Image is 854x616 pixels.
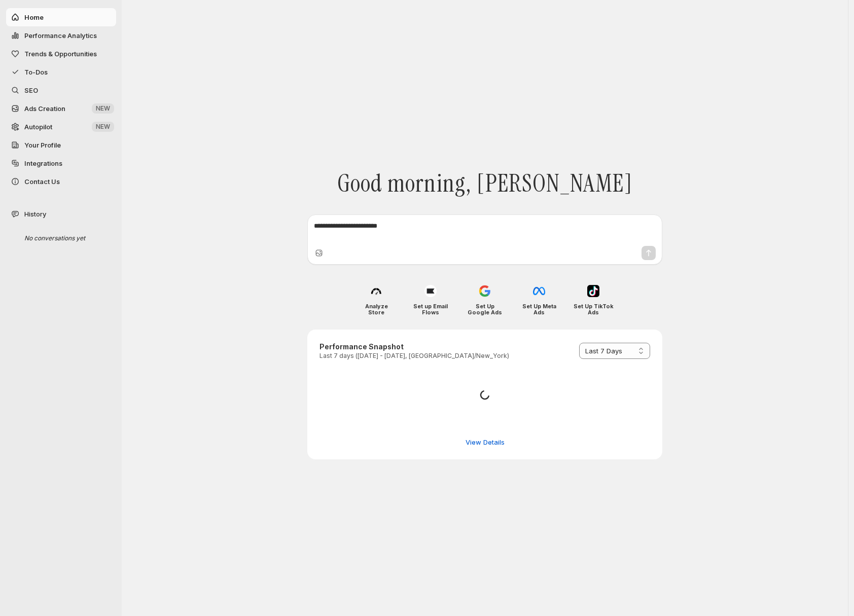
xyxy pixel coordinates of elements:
[24,209,46,219] span: History
[24,68,48,76] span: To-Dos
[6,118,116,136] a: Autopilot
[16,229,113,247] div: No conversations yet
[24,104,65,113] span: Ads Creation
[370,285,382,297] img: Analyze Store icon
[337,169,632,198] span: Good morning, [PERSON_NAME]
[96,123,110,131] span: NEW
[24,50,97,58] span: Trends & Opportunities
[6,63,116,81] button: To-Dos
[6,8,116,26] button: Home
[24,13,44,21] span: Home
[6,172,116,191] button: Contact Us
[24,141,61,149] span: Your Profile
[479,285,491,297] img: Set Up Google Ads icon
[319,352,509,360] p: Last 7 days ([DATE] - [DATE], [GEOGRAPHIC_DATA]/New_York)
[24,123,52,131] span: Autopilot
[6,81,116,99] a: SEO
[424,285,437,297] img: Set up Email Flows icon
[533,285,545,297] img: Set Up Meta Ads icon
[574,303,614,315] h4: Set Up TikTok Ads
[6,154,116,172] a: Integrations
[6,26,116,45] button: Performance Analytics
[6,99,116,118] button: Ads Creation
[411,303,451,315] h4: Set up Email Flows
[314,248,324,258] button: Upload image
[587,285,599,297] img: Set Up TikTok Ads icon
[6,136,116,154] a: Your Profile
[459,434,511,450] button: View detailed performance
[519,303,559,315] h4: Set Up Meta Ads
[24,86,38,94] span: SEO
[6,45,116,63] button: Trends & Opportunities
[466,437,505,447] span: View Details
[465,303,505,315] h4: Set Up Google Ads
[96,104,110,113] span: NEW
[24,31,97,40] span: Performance Analytics
[319,342,509,352] h3: Performance Snapshot
[24,159,62,167] span: Integrations
[24,177,60,186] span: Contact Us
[357,303,397,315] h4: Analyze Store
